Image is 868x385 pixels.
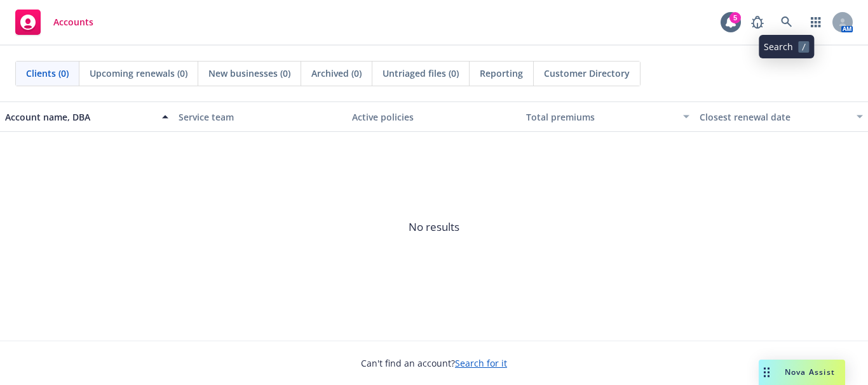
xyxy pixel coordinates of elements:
div: Drag to move [759,360,775,385]
button: Total premiums [521,101,695,132]
div: Service team [179,110,342,124]
div: Active policies [352,110,515,124]
a: Report a Bug [745,10,770,35]
div: Total premiums [526,110,675,124]
span: New businesses (0) [208,67,290,80]
span: Nova Assist [785,367,835,377]
span: Clients (0) [26,67,69,80]
span: Untriaged files (0) [383,67,459,80]
a: Accounts [10,4,98,40]
span: Customer Directory [544,67,630,80]
div: Closest renewal date [700,110,849,124]
button: Closest renewal date [695,101,868,132]
span: Reporting [480,67,523,80]
div: 5 [729,12,741,23]
span: Can't find an account? [361,356,507,370]
span: Archived (0) [311,67,362,80]
a: Switch app [803,10,829,35]
a: Search for it [455,357,507,369]
button: Service team [173,101,347,132]
div: Account name, DBA [5,110,154,124]
button: Active policies [347,101,520,132]
a: Search [774,10,799,35]
span: Accounts [53,17,93,27]
span: Upcoming renewals (0) [90,67,187,80]
button: Nova Assist [759,360,845,385]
